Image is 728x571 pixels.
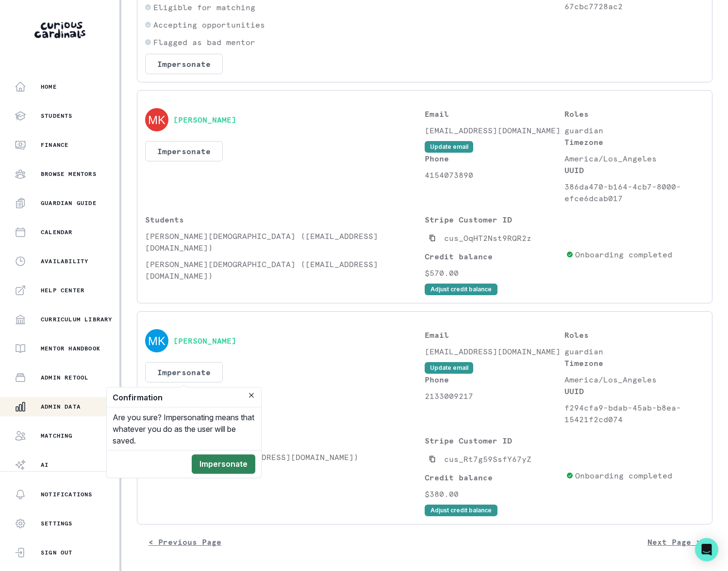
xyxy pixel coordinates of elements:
[564,329,704,341] p: Roles
[41,83,57,91] p: Home
[425,214,562,225] p: Stripe Customer ID
[145,362,223,382] button: Impersonate
[425,472,562,483] p: Credit balance
[41,199,97,207] p: Guardian Guide
[153,1,255,13] p: Eligible for matching
[41,374,88,381] p: Admin Retool
[41,491,93,498] p: Notifications
[145,230,425,254] p: [PERSON_NAME][DEMOGRAPHIC_DATA] ([EMAIL_ADDRESS][DOMAIN_NAME])
[41,520,73,527] p: Settings
[41,112,73,120] p: Students
[41,549,73,556] p: Sign Out
[575,470,672,481] p: Onboarding completed
[425,374,564,385] p: Phone
[145,329,168,352] img: svg
[564,402,704,425] p: f294cfa9-bdab-45ab-b8ea-15421f2cd074
[173,336,236,346] button: [PERSON_NAME]
[425,251,562,262] p: Credit balance
[564,181,704,204] p: 386da470-b164-4cb7-8000-efce6dcab017
[636,532,712,552] button: Next Page >
[564,346,704,357] p: guardian
[564,153,704,164] p: America/Los_Angeles
[173,115,236,125] button: [PERSON_NAME]
[145,141,223,161] button: Impersonate
[41,257,88,265] p: Availability
[137,532,233,552] button: < Previous Page
[564,108,704,120] p: Roles
[145,54,223,74] button: Impersonate
[425,125,564,136] p: [EMAIL_ADDRESS][DOMAIN_NAME]
[41,403,81,411] p: Admin Data
[444,453,531,465] p: cus_Rt7g59SsfY67yZ
[107,408,261,450] div: Are you sure? Impersonating means that whatever you do as the user will be saved.
[425,451,440,467] button: Copied to clipboard
[41,170,97,178] p: Browse Mentors
[41,141,68,149] p: Finance
[575,249,672,260] p: Onboarding completed
[425,141,473,153] button: Update email
[41,461,49,469] p: AI
[425,505,497,516] button: Adjust credit balance
[564,357,704,369] p: Timezone
[41,286,84,294] p: Help Center
[425,362,473,374] button: Update email
[153,19,265,31] p: Accepting opportunities
[564,136,704,148] p: Timezone
[34,22,85,38] img: Curious Cardinals Logo
[425,169,564,181] p: 4154073890
[425,230,440,246] button: Copied to clipboard
[425,153,564,164] p: Phone
[425,390,564,402] p: 2133009217
[41,228,73,236] p: Calendar
[444,232,531,244] p: cus_OqHT2Nst9RQR2z
[425,267,562,279] p: $570.00
[145,214,425,225] p: Students
[145,258,425,282] p: [PERSON_NAME][DEMOGRAPHIC_DATA] ([EMAIL_ADDRESS][DOMAIN_NAME])
[425,284,497,295] button: Adjust credit balance
[695,538,718,561] div: Open Intercom Messenger
[153,36,255,48] p: Flagged as bad mentor
[425,329,564,341] p: Email
[41,316,113,323] p: Curriculum Library
[246,390,257,401] button: Close
[564,164,704,176] p: UUID
[145,451,425,463] p: [PERSON_NAME] ([EMAIL_ADDRESS][DOMAIN_NAME])
[41,432,73,440] p: Matching
[564,374,704,385] p: America/Los_Angeles
[107,388,261,408] header: Confirmation
[192,455,255,474] button: Impersonate
[425,488,562,500] p: $380.00
[425,108,564,120] p: Email
[145,435,425,446] p: Students
[564,385,704,397] p: UUID
[425,435,562,446] p: Stripe Customer ID
[425,346,564,357] p: [EMAIL_ADDRESS][DOMAIN_NAME]
[41,345,100,352] p: Mentor Handbook
[564,125,704,136] p: guardian
[145,108,168,131] img: svg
